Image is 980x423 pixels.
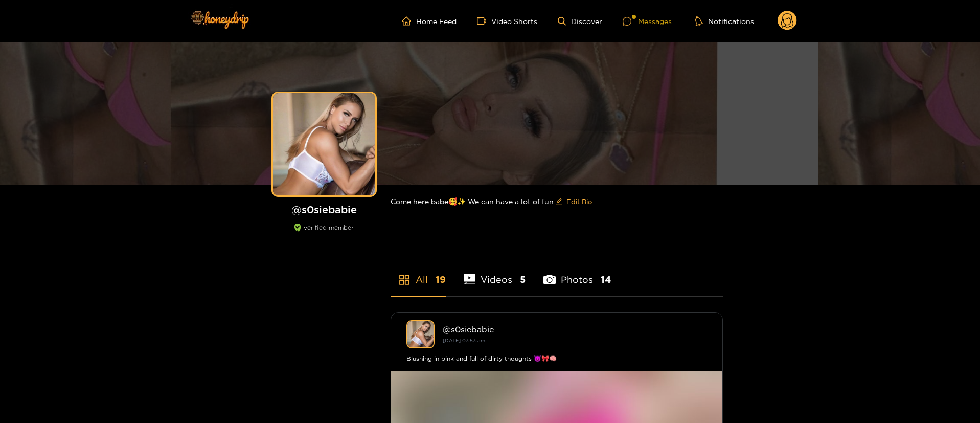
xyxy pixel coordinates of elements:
button: editEdit Bio [554,193,594,210]
div: Come here babe🥰✨ We can have a lot of fun [391,185,723,218]
span: 19 [436,273,446,286]
span: Edit Bio [566,196,592,207]
a: Video Shorts [477,16,537,26]
h1: @ s0siebabie [268,203,380,216]
small: [DATE] 03:53 am [443,338,485,343]
div: Blushing in pink and full of dirty thoughts 😈🎀🧠 [406,353,707,364]
a: Discover [558,17,602,26]
span: video-camera [477,16,491,26]
li: Videos [464,250,526,296]
div: @ s0siebabie [443,325,707,334]
span: appstore [398,274,411,286]
span: 14 [601,273,611,286]
span: home [402,16,416,26]
a: Home Feed [402,16,457,26]
div: verified member [268,224,380,242]
span: 5 [520,273,526,286]
span: edit [556,198,562,206]
div: Messages [623,15,672,27]
button: Notifications [692,16,757,26]
img: s0siebabie [406,320,435,348]
li: Photos [543,250,611,296]
li: All [391,250,446,296]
